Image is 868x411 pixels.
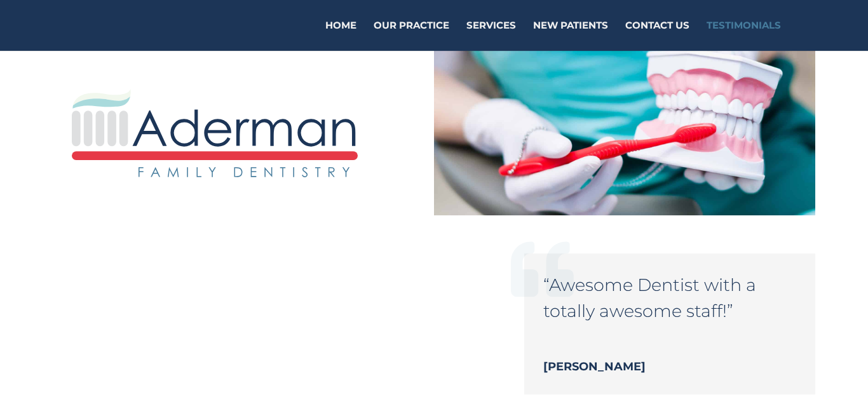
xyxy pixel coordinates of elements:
[72,89,358,177] img: aderman-logo-full-color-on-transparent-vector
[325,21,356,51] a: Home
[374,21,449,51] a: Our Practice
[533,21,608,51] a: New Patients
[625,21,689,51] a: Contact Us
[543,358,796,375] span: [PERSON_NAME]
[543,273,796,341] p: “Awesome Dentist with a totally awesome staff!”
[707,21,781,51] a: Testimonials
[466,21,516,51] a: Services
